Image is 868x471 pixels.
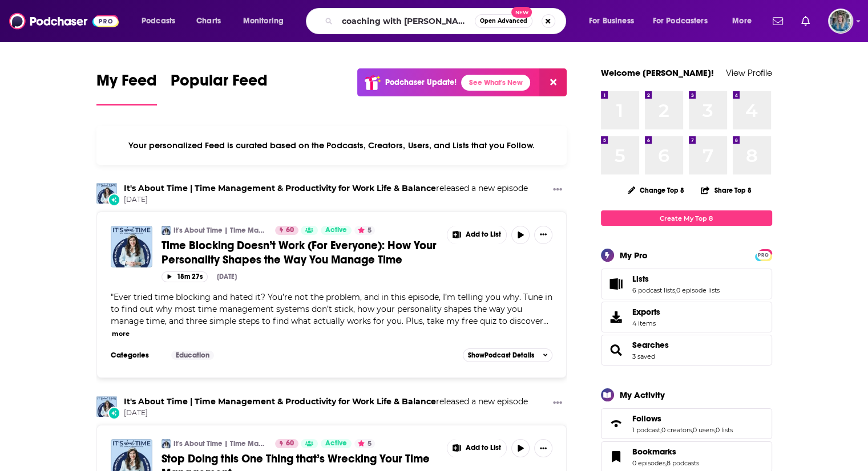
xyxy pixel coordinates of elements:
[660,426,661,434] span: ,
[235,12,298,30] button: open menu
[189,12,228,30] a: Charts
[589,13,634,29] span: For Business
[661,426,692,434] a: 0 creators
[632,446,699,457] a: Bookmarks
[162,226,171,235] img: It's About Time | Time Management & Productivity for Work Life & Balance
[286,438,294,449] span: 60
[632,307,660,317] span: Exports
[475,14,532,28] button: Open AdvancedNew
[828,9,853,34] img: User Profile
[605,276,628,292] a: Lists
[111,226,152,267] img: Time Blocking Doesn’t Work (For Everyone): How Your Personality Shapes the Way You Manage Time
[96,396,117,417] img: It's About Time | Time Management & Productivity for Work Life & Balance
[317,8,577,34] div: Search podcasts, credits, & more...
[601,408,772,439] span: Follows
[112,329,130,339] button: more
[142,13,175,29] span: Podcasts
[632,319,660,327] span: 4 items
[325,438,347,449] span: Active
[124,183,528,194] h3: released a new episode
[275,439,298,448] a: 60
[447,226,507,244] button: Show More Button
[534,439,552,457] button: Show More Button
[354,439,375,448] button: 5
[581,12,648,30] button: open menu
[286,225,294,236] span: 60
[171,71,268,97] span: Popular Feed
[724,12,766,30] button: open menu
[480,18,527,24] span: Open Advanced
[124,396,528,407] h3: released a new episode
[171,71,268,105] a: Popular Feed
[162,439,171,448] img: It's About Time | Time Management & Productivity for Work Life & Balance
[124,183,436,193] a: It's About Time | Time Management & Productivity for Work Life & Balance
[162,238,439,267] a: Time Blocking Doesn’t Work (For Everyone): How Your Personality Shapes the Way You Manage Time
[171,351,214,360] a: Education
[675,286,676,294] span: ,
[601,302,772,332] a: Exports
[676,286,720,294] a: 0 episode lists
[605,342,628,358] a: Searches
[714,426,716,434] span: ,
[108,193,120,206] div: New Episode
[325,225,347,236] span: Active
[96,183,117,204] img: It's About Time | Time Management & Productivity for Work Life & Balance
[601,335,772,366] span: Searches
[243,13,284,29] span: Monitoring
[632,274,649,284] span: Lists
[463,348,553,362] button: ShowPodcast Details
[321,439,352,448] a: Active
[620,389,665,400] div: My Activity
[692,426,693,434] span: ,
[653,13,708,29] span: For Podcasters
[632,446,676,457] span: Bookmarks
[665,459,667,467] span: ,
[111,351,162,360] h3: Categories
[605,309,628,325] span: Exports
[321,226,352,235] a: Active
[548,183,567,197] button: Show More Button
[700,179,752,201] button: Share Top 8
[605,416,628,432] a: Follows
[173,439,268,448] a: It's About Time | Time Management & Productivity for Work Life & Balance
[275,226,298,235] a: 60
[162,271,208,282] button: 18m 27s
[632,340,669,350] a: Searches
[9,10,119,32] img: Podchaser - Follow, Share and Rate Podcasts
[337,12,475,30] input: Search podcasts, credits, & more...
[468,351,534,359] span: Show Podcast Details
[108,407,120,419] div: New Episode
[385,78,457,87] p: Podchaser Update!
[134,12,190,30] button: open menu
[601,67,714,78] a: Welcome [PERSON_NAME]!
[601,210,772,226] a: Create My Top 8
[466,230,501,239] span: Add to List
[757,250,770,259] a: PRO
[632,352,655,360] a: 3 saved
[632,274,720,284] a: Lists
[632,426,660,434] a: 1 podcast
[632,413,661,424] span: Follows
[757,251,770,259] span: PRO
[543,316,548,326] span: ...
[667,459,699,467] a: 8 podcasts
[828,9,853,34] button: Show profile menu
[797,11,814,31] a: Show notifications dropdown
[111,292,552,326] span: "
[621,183,692,197] button: Change Top 8
[354,226,375,235] button: 5
[124,396,436,407] a: It's About Time | Time Management & Productivity for Work Life & Balance
[124,408,528,418] span: [DATE]
[124,195,528,205] span: [DATE]
[732,13,752,29] span: More
[217,273,237,281] div: [DATE]
[196,13,221,29] span: Charts
[632,413,733,424] a: Follows
[620,250,648,261] div: My Pro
